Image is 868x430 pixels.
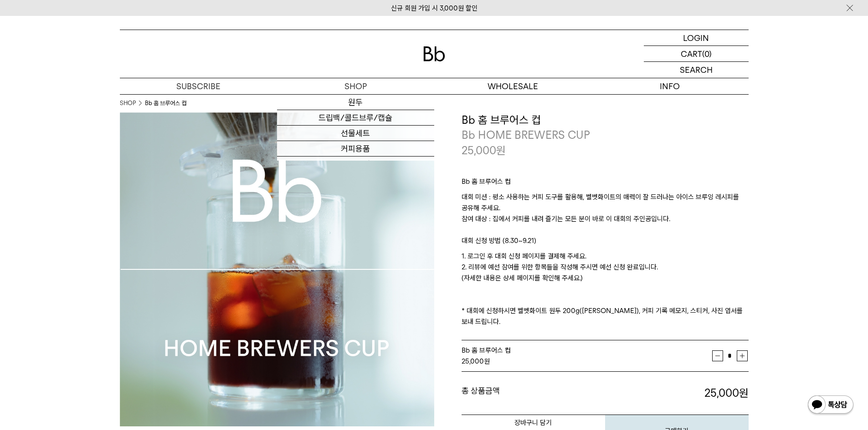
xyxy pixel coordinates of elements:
[120,99,136,108] a: SHOP
[277,78,434,94] a: SHOP
[277,95,434,110] a: 원두
[462,143,506,158] p: 25,000
[462,235,749,251] p: 대회 신청 방법 (8.30~9.21)
[277,141,434,157] a: 커피용품
[702,46,712,61] p: (0)
[391,4,478,12] a: 신규 회원 가입 시 3,000원 할인
[120,78,277,94] a: SUBSCRIBE
[277,110,434,126] a: 드립백/콜드브루/캡슐
[462,385,605,401] dt: 총 상품금액
[434,78,591,94] p: WHOLESALE
[462,112,749,128] h3: Bb 홈 브루어스 컵
[644,30,749,46] a: LOGIN
[644,46,749,62] a: CART (0)
[807,395,854,416] img: 카카오톡 채널 1:1 채팅 버튼
[120,112,434,426] img: Bb 홈 브루어스 컵
[462,251,749,327] p: 1. 로그인 후 대회 신청 페이지를 결제해 주세요. 2. 리뷰에 예선 참여를 위한 항목들을 작성해 주시면 예선 신청 완료입니다. (자세한 내용은 상세 페이지를 확인해 주세요....
[704,386,749,400] strong: 25,000
[462,346,511,354] span: Bb 홈 브루어스 컵
[712,350,723,361] button: 감소
[423,46,445,61] img: 로고
[496,144,506,157] span: 원
[737,350,748,361] button: 증가
[591,78,749,94] p: INFO
[739,386,749,400] b: 원
[462,127,749,143] p: Bb HOME BREWERS CUP
[680,62,713,78] p: SEARCH
[683,30,709,46] p: LOGIN
[462,357,484,365] strong: 25,000
[277,126,434,141] a: 선물세트
[145,99,186,108] li: Bb 홈 브루어스 컵
[277,157,434,172] a: 프로그램
[681,46,702,61] p: CART
[462,176,749,192] p: Bb 홈 브루어스 컵
[462,192,749,235] p: 대회 미션 : 평소 사용하는 커피 도구를 활용해, 벨벳화이트의 매력이 잘 드러나는 아이스 브루잉 레시피를 공유해 주세요. 참여 대상 : 집에서 커피를 내려 즐기는 모든 분이 ...
[462,356,712,367] div: 원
